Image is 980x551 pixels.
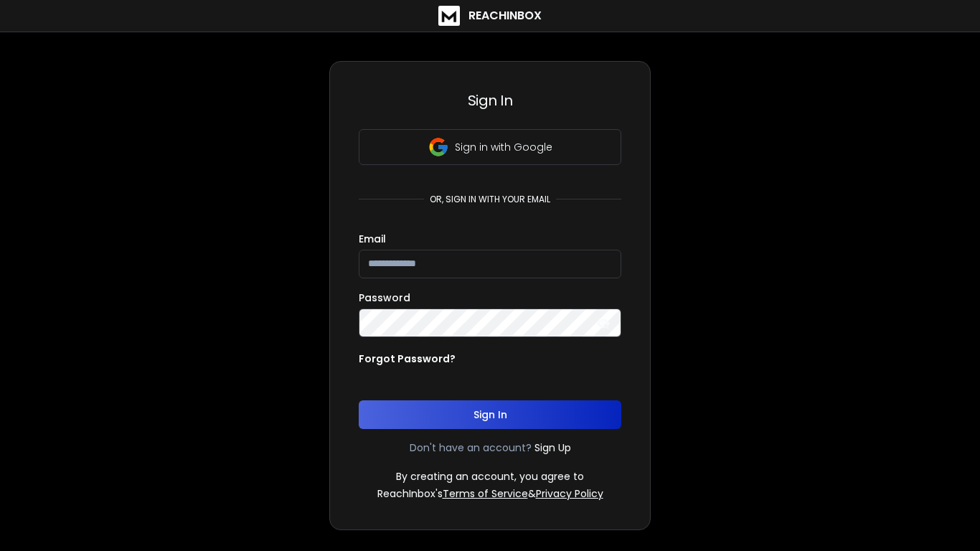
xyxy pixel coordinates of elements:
button: Sign In [359,400,621,429]
a: ReachInbox [438,6,542,26]
img: logo [438,6,460,26]
p: ReachInbox's & [377,486,603,501]
label: Password [359,293,410,303]
h1: ReachInbox [468,7,542,24]
a: Sign Up [534,441,571,455]
h3: Sign In [359,90,621,110]
p: Forgot Password? [359,352,456,366]
p: Don't have an account? [410,441,532,455]
p: Sign in with Google [455,140,552,154]
button: Sign in with Google [359,129,621,165]
a: Privacy Policy [536,486,603,501]
p: or, sign in with your email [424,194,556,205]
label: Email [359,234,386,244]
a: Terms of Service [443,486,528,501]
p: By creating an account, you agree to [396,469,584,484]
